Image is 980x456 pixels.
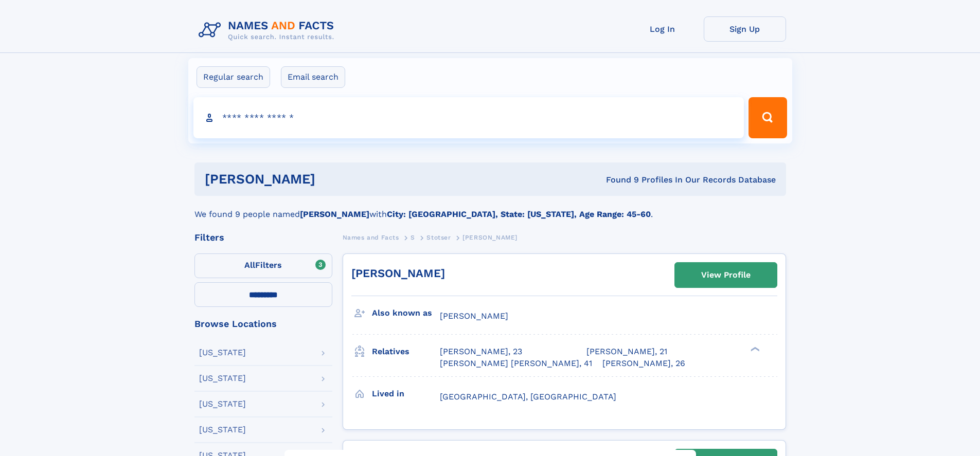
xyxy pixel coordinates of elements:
[411,231,415,244] a: S
[411,234,415,241] span: S
[426,231,451,244] a: Stotser
[199,426,246,434] div: [US_STATE]
[460,174,776,186] div: Found 9 Profiles In Our Records Database
[194,233,332,242] div: Filters
[440,392,616,402] span: [GEOGRAPHIC_DATA], [GEOGRAPHIC_DATA]
[372,304,440,322] h3: Also known as
[372,385,440,403] h3: Lived in
[199,349,246,357] div: [US_STATE]
[748,346,760,353] div: ❯
[194,16,343,44] img: Logo Names and Facts
[440,311,508,321] span: [PERSON_NAME]
[343,231,399,244] a: Names and Facts
[440,346,522,357] a: [PERSON_NAME], 23
[193,97,744,138] input: search input
[281,66,345,88] label: Email search
[351,267,445,280] a: [PERSON_NAME]
[749,97,787,138] button: Search Button
[675,263,777,287] a: View Profile
[194,319,332,329] div: Browse Locations
[300,209,369,219] b: [PERSON_NAME]
[701,263,751,287] div: View Profile
[372,343,440,360] h3: Relatives
[199,400,246,408] div: [US_STATE]
[704,16,786,42] a: Sign Up
[205,173,461,186] h1: [PERSON_NAME]
[244,260,255,270] span: All
[462,234,518,241] span: [PERSON_NAME]
[586,346,667,357] a: [PERSON_NAME], 21
[197,66,270,88] label: Regular search
[602,358,685,369] a: [PERSON_NAME], 26
[194,196,786,221] div: We found 9 people named with .
[440,358,592,369] a: [PERSON_NAME] [PERSON_NAME], 41
[387,209,651,219] b: City: [GEOGRAPHIC_DATA], State: [US_STATE], Age Range: 45-60
[621,16,704,42] a: Log In
[194,253,332,278] label: Filters
[426,234,451,241] span: Stotser
[199,374,246,382] div: [US_STATE]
